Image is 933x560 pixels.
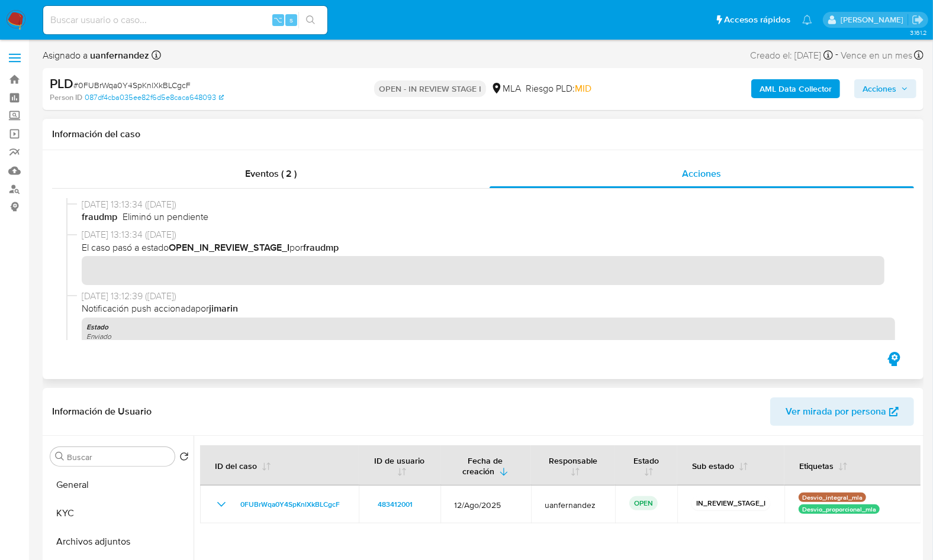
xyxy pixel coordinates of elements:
span: Acciones [682,167,721,180]
b: PLD [50,74,73,93]
b: Person ID [50,92,82,103]
a: Notificaciones [802,15,812,25]
div: MLA [491,82,521,95]
span: MID [575,82,591,95]
span: Acciones [863,79,896,98]
button: Volver al orden por defecto [179,452,189,465]
p: jian.marin@mercadolibre.com [841,14,908,25]
b: uanfernandez [88,48,149,62]
button: KYC [46,499,194,527]
h1: Información de Usuario [52,406,152,417]
button: Buscar [55,452,65,461]
span: Ver mirada por persona [786,397,886,426]
a: 087df4cba035ee82f6d5e8caca648093 [85,92,224,103]
button: General [46,471,194,499]
span: Asignado a [43,49,149,62]
span: Vence en un mes [841,49,912,62]
b: AML Data Collector [760,79,832,98]
span: ⌥ [274,14,282,25]
h1: Información del caso [52,128,914,140]
p: OPEN - IN REVIEW STAGE I [374,80,486,97]
div: Creado el: [DATE] [750,47,833,63]
span: Eventos ( 2 ) [245,167,297,180]
span: Riesgo PLD: [526,82,591,95]
input: Buscar [67,452,170,462]
button: Acciones [854,79,916,98]
button: AML Data Collector [751,79,840,98]
span: s [289,14,293,25]
span: # 0FUBrWqa0Y4SpKnlXkBLCgcF [73,79,191,91]
span: Accesos rápidos [724,14,790,26]
a: Salir [912,14,924,26]
button: search-icon [298,12,323,28]
input: Buscar usuario o caso... [43,12,327,28]
button: Ver mirada por persona [770,397,914,426]
button: Archivos adjuntos [46,527,194,556]
span: - [835,47,838,63]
